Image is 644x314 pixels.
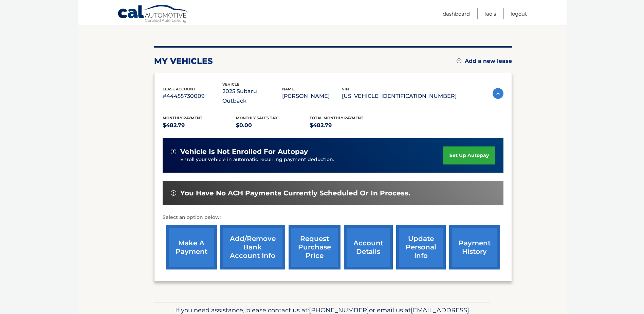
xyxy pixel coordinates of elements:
[310,116,363,120] span: Total Monthly Payment
[443,8,470,19] a: Dashboard
[163,213,503,222] p: Select an option below:
[484,8,496,19] a: FAQ's
[309,306,369,314] span: [PHONE_NUMBER]
[443,146,495,164] a: set up autopay
[236,121,310,130] p: $0.00
[166,225,217,269] a: make a payment
[163,116,202,120] span: Monthly Payment
[180,156,444,163] p: Enroll your vehicle in automatic recurring payment deduction.
[493,88,503,99] img: accordion-active.svg
[117,4,189,24] a: Cal Automotive
[342,87,349,91] span: vin
[511,8,527,19] a: Logout
[154,56,213,66] h2: my vehicles
[396,225,446,269] a: update personal info
[289,225,341,269] a: request purchase price
[457,58,461,63] img: add.svg
[171,190,176,196] img: alert-white.svg
[457,58,512,65] a: Add a new lease
[222,82,239,87] span: vehicle
[163,87,196,91] span: lease account
[180,147,308,156] span: vehicle is not enrolled for autopay
[236,116,278,120] span: Monthly sales Tax
[163,91,222,101] p: #44455730009
[220,225,285,269] a: Add/Remove bank account info
[222,87,282,106] p: 2025 Subaru Outback
[171,149,176,154] img: alert-white.svg
[282,91,342,101] p: [PERSON_NAME]
[342,91,457,101] p: [US_VEHICLE_IDENTIFICATION_NUMBER]
[282,87,294,91] span: name
[180,189,410,197] span: You have no ACH payments currently scheduled or in process.
[163,121,236,130] p: $482.79
[449,225,500,269] a: payment history
[344,225,393,269] a: account details
[310,121,383,130] p: $482.79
